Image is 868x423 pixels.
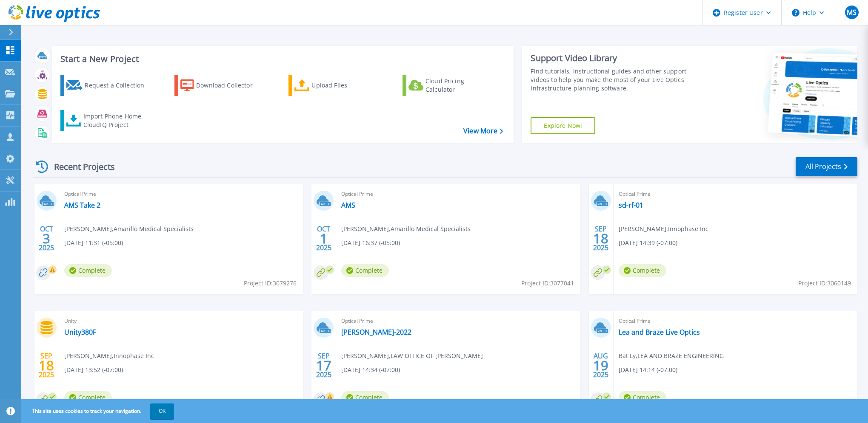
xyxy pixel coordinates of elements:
span: 3 [43,235,50,242]
h3: Start a New Project [60,54,503,64]
span: Project ID: 3079276 [244,279,297,288]
span: [DATE] 13:52 (-07:00) [64,365,123,375]
a: Upload Files [288,75,383,96]
a: Explore Now! [531,117,595,134]
div: SEP 2025 [593,223,609,254]
span: 18 [39,362,54,369]
span: 19 [593,362,608,369]
a: Download Collector [174,75,269,96]
button: OK [150,403,174,419]
a: [PERSON_NAME]-2022 [341,328,411,336]
a: Request a Collection [60,75,155,96]
div: Request a Collection [85,77,153,94]
span: Optical Prime [619,316,852,326]
a: sd-rf-01 [619,201,643,209]
span: Complete [341,264,389,277]
span: Complete [341,391,389,404]
span: Optical Prime [619,189,852,199]
span: [PERSON_NAME] , Innophase Inc [619,224,708,234]
span: Complete [619,264,666,277]
span: [DATE] 14:39 (-07:00) [619,238,677,248]
span: [DATE] 14:14 (-07:00) [619,365,677,375]
span: Complete [64,391,112,404]
span: 1 [320,235,328,242]
div: Recent Projects [33,156,126,177]
span: [DATE] 16:37 (-05:00) [341,238,400,248]
span: This site uses cookies to track your navigation. [23,403,174,419]
div: OCT 2025 [316,223,332,254]
div: Import Phone Home CloudIQ Project [83,112,150,129]
div: OCT 2025 [38,223,54,254]
div: AUG 2025 [593,350,609,381]
span: 17 [316,362,331,369]
span: [DATE] 14:34 (-07:00) [341,365,400,375]
span: [DATE] 11:31 (-05:00) [64,238,123,248]
span: [PERSON_NAME] , Innophase Inc [64,351,154,361]
span: [PERSON_NAME] , Amarillo Medical Specialists [341,224,471,234]
div: Upload Files [311,77,380,94]
div: Cloud Pricing Calculator [425,77,494,94]
a: All Projects [796,157,857,176]
span: Unity [64,316,298,326]
span: Optical Prime [341,316,575,326]
span: Optical Prime [64,189,298,199]
span: Bat Ly , LEA AND BRAZE ENGINEERING [619,351,724,361]
span: [PERSON_NAME] , Amarillo Medical Specialists [64,224,194,234]
span: [PERSON_NAME] , LAW OFFICE OF [PERSON_NAME] [341,351,483,361]
span: Project ID: 3060149 [798,279,851,288]
span: Complete [64,264,112,277]
a: AMS [341,201,355,209]
a: AMS Take 2 [64,201,100,209]
div: Find tutorials, instructional guides and other support videos to help you make the most of your L... [531,67,702,93]
div: SEP 2025 [38,350,54,381]
span: Complete [619,391,666,404]
span: 18 [593,235,608,242]
div: Support Video Library [531,53,702,64]
span: Project ID: 3077041 [521,279,574,288]
a: Cloud Pricing Calculator [403,75,497,96]
a: Unity380F [64,328,96,336]
div: Download Collector [196,77,264,94]
span: MS [847,9,857,16]
div: SEP 2025 [316,350,332,381]
a: View More [463,127,503,135]
span: Optical Prime [341,189,575,199]
a: Lea and Braze Live Optics [619,328,700,336]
